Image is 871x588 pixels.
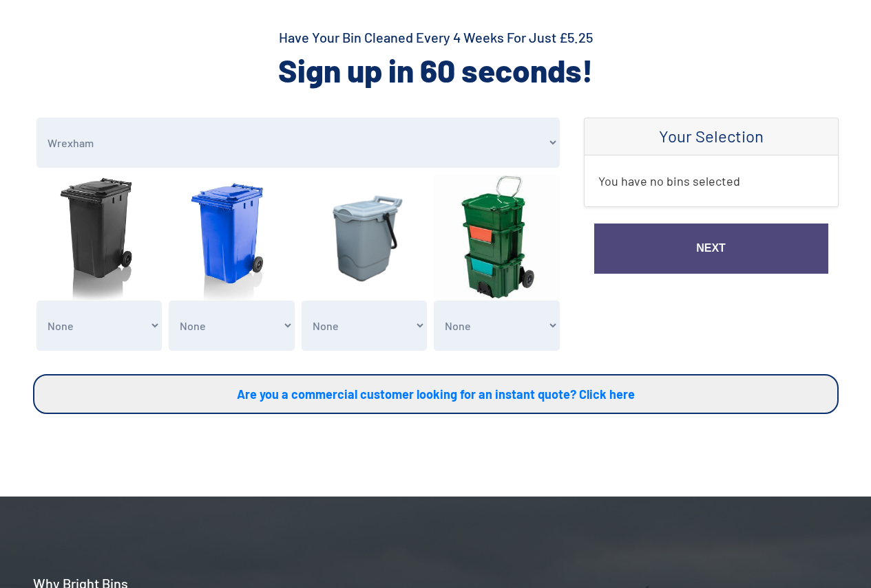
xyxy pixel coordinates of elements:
a: Next [594,224,828,274]
img: food.jpg [302,175,428,301]
h4: Have Your Bin Cleaned Every 4 Weeks For Just £5.25 [33,28,839,47]
img: general_type_1.jpg [36,175,162,301]
a: Are you a commercial customer looking for an instant quote? Click here [33,374,839,414]
h4: Your Selection [598,127,824,146]
img: recyclingSystem1.jpg [434,175,560,301]
img: general_type_2.jpg [169,175,295,301]
p: You have no bins selected [598,169,824,193]
h2: Sign up in 60 seconds! [33,50,839,91]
